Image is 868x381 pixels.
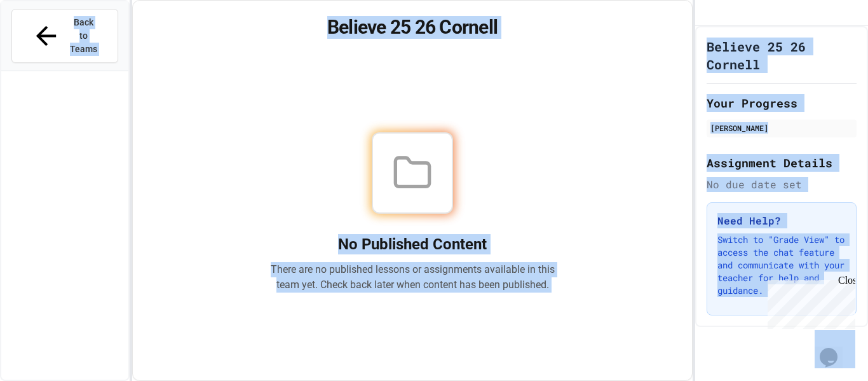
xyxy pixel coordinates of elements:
[5,5,88,81] div: Chat with us now!Close
[717,233,846,297] p: Switch to "Grade View" to access the chat feature and communicate with your teacher for help and ...
[707,177,857,192] div: No due date set
[11,9,118,63] button: Back to Teams
[710,122,853,134] div: [PERSON_NAME]
[148,16,677,39] h1: Believe 25 26 Cornell
[69,16,98,56] span: Back to Teams
[707,154,857,172] h2: Assignment Details
[815,330,855,368] iframe: chat widget
[707,94,857,112] h2: Your Progress
[763,275,855,329] iframe: chat widget
[717,213,846,228] h3: Need Help?
[270,234,555,254] h2: No Published Content
[270,262,555,293] p: There are no published lessons or assignments available in this team yet. Check back later when c...
[707,38,857,73] h1: Believe 25 26 Cornell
